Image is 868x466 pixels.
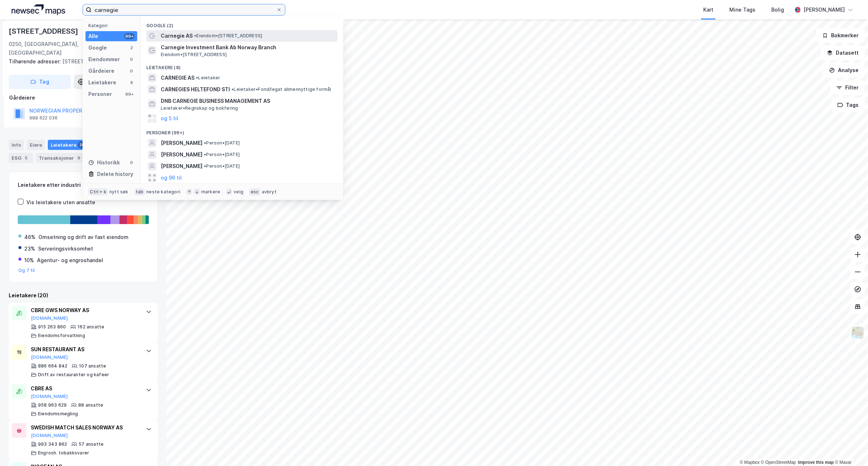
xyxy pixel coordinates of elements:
[31,354,68,360] button: [DOMAIN_NAME]
[38,411,78,417] div: Eiendomsmegling
[88,23,137,28] div: Kategori
[109,189,129,195] div: nytt søk
[88,78,116,87] div: Leietakere
[36,153,85,163] div: Transaksjoner
[38,233,129,242] div: Omsetning og drift av fast eiendom
[146,189,180,195] div: neste kategori
[31,315,68,321] button: [DOMAIN_NAME]
[24,233,35,242] div: 46%
[38,324,66,330] div: 915 263 860
[31,433,68,438] button: [DOMAIN_NAME]
[37,256,103,265] div: Agentur- og engroshandel
[771,5,784,14] div: Bolig
[79,441,104,447] div: 57 ansatte
[9,58,62,64] span: Tilhørende adresser:
[816,28,865,43] button: Bokmerker
[804,5,845,14] div: [PERSON_NAME]
[26,198,95,207] div: Vis leietakere uten ansatte
[31,423,139,432] div: SWEDISH MATCH SALES NORWAY AS
[161,114,178,123] button: og 5 til
[124,91,134,97] div: 99+
[31,384,139,393] div: CBRE AS
[201,189,220,195] div: markere
[9,93,158,102] div: Gårdeiere
[134,188,145,196] div: tab
[79,363,106,369] div: 107 ansatte
[141,124,343,137] div: Personer (99+)
[38,372,109,378] div: Drift av restauranter og kafeer
[231,87,234,92] span: •
[27,140,45,150] div: Eiere
[9,75,71,89] button: Tag
[78,141,86,148] div: 20
[18,181,149,189] div: Leietakere etter industri
[77,324,104,330] div: 162 ansatte
[204,152,206,157] span: •
[761,460,796,465] a: OpenStreetMap
[88,55,120,64] div: Eiendommer
[9,291,158,300] div: Leietakere (20)
[9,140,24,150] div: Info
[9,25,80,37] div: [STREET_ADDRESS]
[38,363,67,369] div: 886 664 842
[161,150,202,159] span: [PERSON_NAME]
[204,163,206,169] span: •
[231,87,331,92] span: Leietaker • Fond/legat allmennyttige formål
[798,460,834,465] a: Improve this map
[204,140,206,146] span: •
[703,5,713,14] div: Kart
[821,46,865,60] button: Datasett
[196,75,220,81] span: Leietaker
[196,75,198,80] span: •
[161,162,202,171] span: [PERSON_NAME]
[23,154,30,161] div: 5
[204,163,240,169] span: Person • [DATE]
[161,74,194,82] span: CARNEGIE AS
[851,326,865,340] img: Z
[129,56,134,62] div: 0
[124,33,134,39] div: 99+
[48,140,89,150] div: Leietakere
[161,105,238,111] span: Leietaker • Regnskap og bokføring
[88,158,120,167] div: Historikk
[161,85,230,94] span: CARNEGIES HELTEFOND STI
[9,40,100,57] div: 0250, [GEOGRAPHIC_DATA], [GEOGRAPHIC_DATA]
[31,345,139,354] div: SUN RESTAURANT AS
[78,402,103,408] div: 88 ansatte
[740,460,760,465] a: Mapbox
[161,139,202,147] span: [PERSON_NAME]
[88,188,108,196] div: Ctrl + k
[194,33,196,38] span: •
[832,431,868,466] iframe: Chat Widget
[129,68,134,74] div: 0
[129,160,134,165] div: 0
[161,97,335,105] span: DNB CARNEGIE BUSINESS MANAGEMENT AS
[161,32,193,40] span: Carnegie AS
[38,244,93,253] div: Serveringsvirksomhet
[161,43,335,52] span: Carnegie Investment Bank Ab Norway Branch
[88,90,112,98] div: Personer
[832,431,868,466] div: Kontrollprogram for chat
[88,43,107,52] div: Google
[24,256,34,265] div: 10%
[141,17,343,30] div: Google (2)
[75,154,83,161] div: 9
[129,45,134,51] div: 2
[24,244,35,253] div: 23%
[9,57,152,66] div: [STREET_ADDRESS]
[38,333,85,339] div: Eiendomsforvaltning
[29,115,58,121] div: 988 622 036
[161,173,182,182] button: og 96 til
[204,152,240,158] span: Person • [DATE]
[97,170,133,179] div: Delete history
[92,4,276,15] input: Søk på adresse, matrikkel, gårdeiere, leietakere eller personer
[38,450,89,456] div: Engrosh. tobakksvarer
[204,140,240,146] span: Person • [DATE]
[262,189,277,195] div: avbryt
[88,67,114,75] div: Gårdeiere
[31,306,139,315] div: CBRE GWS NORWAY AS
[31,394,68,399] button: [DOMAIN_NAME]
[38,441,67,447] div: 993 343 862
[88,32,98,41] div: Alle
[823,63,865,77] button: Analyse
